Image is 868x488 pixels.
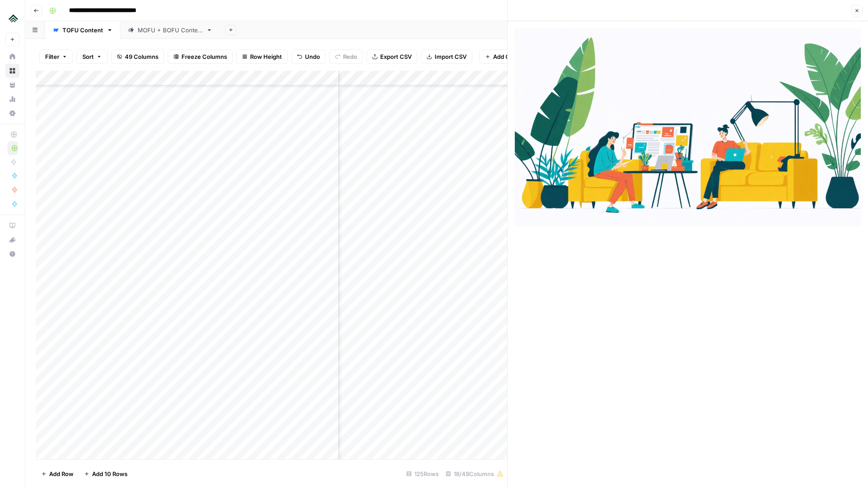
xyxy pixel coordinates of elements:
[92,469,127,478] span: Add 10 Rows
[6,233,19,246] div: What's new?
[380,52,412,61] span: Export CSV
[421,50,472,64] button: Import CSV
[305,52,320,61] span: Undo
[82,52,94,61] span: Sort
[435,52,467,61] span: Import CSV
[45,52,59,61] span: Filter
[5,50,19,64] a: Home
[403,467,442,481] div: 125 Rows
[343,52,357,61] span: Redo
[120,21,220,39] a: MOFU + BOFU Content
[442,467,507,481] div: 18/49 Columns
[125,52,158,61] span: 49 Columns
[5,247,19,261] button: Help + Support
[5,233,19,247] button: What's new?
[39,50,73,64] button: Filter
[5,78,19,92] a: Your Data
[479,50,533,64] button: Add Column
[250,52,282,61] span: Row Height
[77,50,108,64] button: Sort
[5,92,19,106] a: Usage
[36,467,79,481] button: Add Row
[493,52,527,61] span: Add Column
[138,26,203,35] div: MOFU + BOFU Content
[236,50,288,64] button: Row Height
[168,50,233,64] button: Freeze Columns
[329,50,363,64] button: Redo
[62,26,103,35] div: TOFU Content
[45,21,120,39] a: TOFU Content
[5,64,19,78] a: Browse
[111,50,164,64] button: 49 Columns
[79,467,133,481] button: Add 10 Rows
[5,106,19,120] a: Settings
[291,50,326,64] button: Undo
[181,52,227,61] span: Freeze Columns
[5,7,19,29] button: Workspace: Uplisting
[515,28,861,226] img: Row/Cell
[5,10,21,26] img: Uplisting Logo
[366,50,417,64] button: Export CSV
[49,469,73,478] span: Add Row
[5,219,19,233] a: AirOps Academy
